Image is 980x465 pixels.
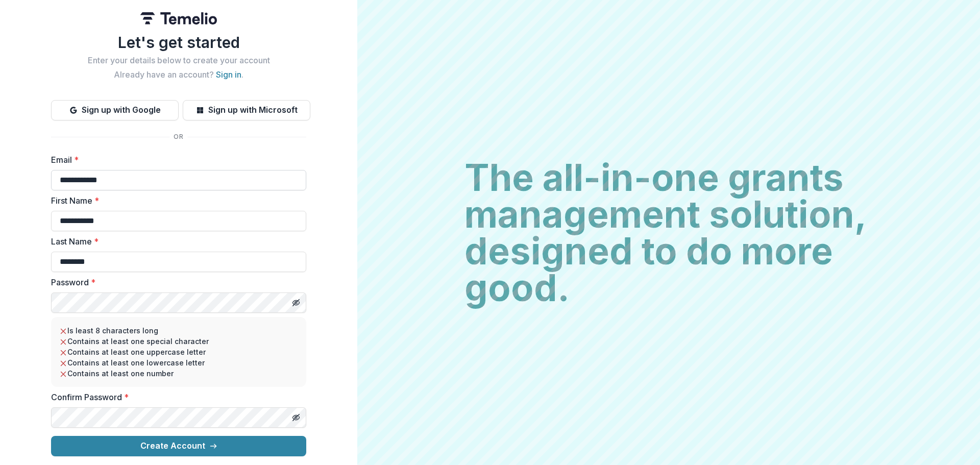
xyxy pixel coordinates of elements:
label: Email [51,154,300,166]
h2: Already have an account? . [51,70,306,80]
li: Contains at least one number [59,368,298,379]
li: Contains at least one lowercase letter [59,357,298,368]
li: Contains at least one special character [59,336,298,347]
label: Last Name [51,235,300,248]
button: Toggle password visibility [288,295,304,311]
label: First Name [51,194,300,207]
button: Sign up with Google [51,100,179,120]
button: Sign up with Microsoft [183,100,310,120]
label: Confirm Password [51,391,300,403]
a: Sign in [216,69,241,80]
img: Temelio [140,12,217,25]
label: Password [51,276,300,288]
h1: Let's get started [51,33,306,52]
button: Create Account [51,436,306,456]
li: Is least 8 characters long [59,325,298,336]
button: Toggle password visibility [288,409,304,426]
li: Contains at least one uppercase letter [59,347,298,357]
h2: Enter your details below to create your account [51,56,306,65]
